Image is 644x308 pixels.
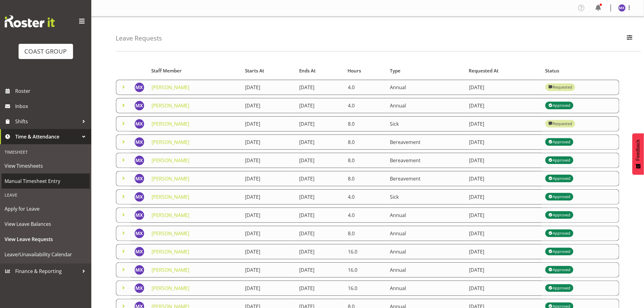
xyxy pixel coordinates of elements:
[548,285,570,292] div: Approved
[296,281,344,296] td: [DATE]
[5,177,87,186] span: Manual Timesheet Entry
[15,132,79,141] span: Time & Attendance
[5,250,87,259] span: Leave/Unavailability Calendar
[296,80,344,95] td: [DATE]
[2,158,90,173] a: View Timesheets
[465,98,542,113] td: [DATE]
[241,135,296,150] td: [DATE]
[152,157,189,164] a: [PERSON_NAME]
[344,189,387,205] td: 4.0
[296,135,344,150] td: [DATE]
[5,161,87,170] span: View Timesheets
[241,244,296,259] td: [DATE]
[348,67,361,74] span: Hours
[5,204,87,213] span: Apply for Leave
[296,208,344,223] td: [DATE]
[548,102,570,109] div: Approved
[5,219,87,229] span: View Leave Balances
[387,80,466,95] td: Annual
[116,35,162,42] h4: Leave Requests
[387,208,466,223] td: Annual
[548,175,570,182] div: Approved
[2,201,90,216] a: Apply for Leave
[152,175,189,182] a: [PERSON_NAME]
[241,116,296,131] td: [DATE]
[15,86,88,96] span: Roster
[465,189,542,205] td: [DATE]
[241,171,296,186] td: [DATE]
[387,98,466,113] td: Annual
[390,67,401,74] span: Type
[465,116,542,131] td: [DATE]
[387,226,466,241] td: Annual
[465,281,542,296] td: [DATE]
[635,139,641,161] span: Feedback
[152,267,189,273] a: [PERSON_NAME]
[152,139,189,145] a: [PERSON_NAME]
[2,173,90,189] a: Manual Timesheet Entry
[241,153,296,168] td: [DATE]
[548,212,570,219] div: Approved
[387,153,466,168] td: Bereavement
[2,216,90,232] a: View Leave Balances
[2,247,90,262] a: Leave/Unavailability Calendar
[152,212,189,219] a: [PERSON_NAME]
[344,116,387,131] td: 8.0
[152,194,189,200] a: [PERSON_NAME]
[15,102,88,111] span: Inbox
[152,84,189,91] a: [PERSON_NAME]
[465,171,542,186] td: [DATE]
[241,98,296,113] td: [DATE]
[296,244,344,259] td: [DATE]
[135,82,144,92] img: michelle-xiang8229.jpg
[15,267,79,276] span: Finance & Reporting
[2,146,90,158] div: Timesheet
[241,262,296,278] td: [DATE]
[548,230,570,237] div: Approved
[344,153,387,168] td: 8.0
[296,171,344,186] td: [DATE]
[545,67,559,74] span: Status
[387,135,466,150] td: Bereavement
[465,262,542,278] td: [DATE]
[387,281,466,296] td: Annual
[152,285,189,292] a: [PERSON_NAME]
[296,226,344,241] td: [DATE]
[135,229,144,238] img: michelle-xiang8229.jpg
[151,67,182,74] span: Staff Member
[344,244,387,259] td: 16.0
[618,4,626,12] img: michelle-xiang8229.jpg
[387,244,466,259] td: Annual
[241,281,296,296] td: [DATE]
[465,135,542,150] td: [DATE]
[344,171,387,186] td: 8.0
[135,210,144,220] img: michelle-xiang8229.jpg
[296,262,344,278] td: [DATE]
[296,116,344,131] td: [DATE]
[241,226,296,241] td: [DATE]
[344,262,387,278] td: 16.0
[135,101,144,110] img: michelle-xiang8229.jpg
[2,189,90,201] div: Leave
[344,135,387,150] td: 8.0
[387,116,466,131] td: Sick
[241,208,296,223] td: [DATE]
[299,67,316,74] span: Ends At
[2,232,90,247] a: View Leave Requests
[135,247,144,257] img: michelle-xiang8229.jpg
[25,47,67,56] div: COAST GROUP
[152,248,189,255] a: [PERSON_NAME]
[465,244,542,259] td: [DATE]
[465,208,542,223] td: [DATE]
[296,98,344,113] td: [DATE]
[548,193,570,201] div: Approved
[344,80,387,95] td: 4.0
[344,98,387,113] td: 4.0
[135,283,144,293] img: michelle-xiang8229.jpg
[296,189,344,205] td: [DATE]
[296,153,344,168] td: [DATE]
[344,281,387,296] td: 16.0
[135,156,144,165] img: michelle-xiang8229.jpg
[135,192,144,202] img: michelle-xiang8229.jpg
[387,171,466,186] td: Bereavement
